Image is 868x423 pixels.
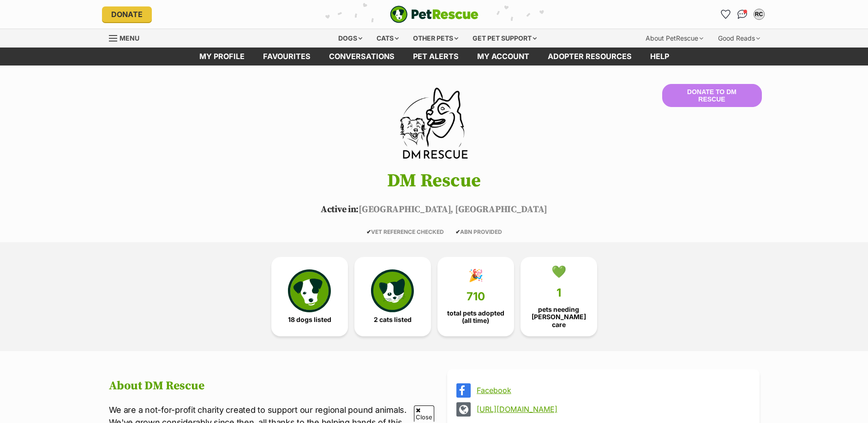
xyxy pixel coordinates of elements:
[190,48,254,66] a: My profile
[467,290,485,303] span: 710
[528,306,589,328] span: pets needing [PERSON_NAME] care
[332,29,369,48] div: Dogs
[109,29,146,46] a: Menu
[109,379,421,393] h2: About DM Rescue
[271,257,348,336] a: 18 dogs listed
[752,7,766,22] button: My account
[320,48,404,66] a: conversations
[288,269,330,312] img: petrescue-icon-eee76f85a60ef55c4a1927667547b313a7c0e82042636edf73dce9c88f694885.svg
[639,29,710,48] div: About PetRescue
[455,228,460,235] icon: ✔
[466,29,543,48] div: Get pet support
[354,257,431,336] a: 2 cats listed
[390,6,479,23] a: PetRescue
[737,10,747,19] img: chat-41dd97257d64d25036548639549fe6c8038ab92f7586957e7f3b1b290dea8141.svg
[371,269,413,312] img: cat-icon-068c71abf8fe30c970a85cd354bc8e23425d12f6e8612795f06af48be43a487a.svg
[321,204,359,215] span: Active in:
[718,7,766,22] ul: Account quick links
[404,48,468,66] a: Pet alerts
[557,286,561,299] span: 1
[437,257,514,336] a: 🎉 710 total pets adopted (all time)
[120,34,139,42] span: Menu
[414,405,434,422] span: Close
[718,7,733,22] a: Favourites
[374,316,412,323] span: 2 cats listed
[95,171,773,191] h1: DM Rescue
[521,257,597,336] a: 💚 1 pets needing [PERSON_NAME] care
[407,29,465,48] div: Other pets
[366,228,371,235] icon: ✔
[455,228,502,235] span: ABN PROVIDED
[468,268,483,282] div: 🎉
[95,203,773,217] p: [GEOGRAPHIC_DATA], [GEOGRAPHIC_DATA]
[754,10,764,19] div: RC
[390,6,479,23] img: logo-e224e6f780fb5917bec1dbf3a21bbac754714ae5b6737aabdf751b685950b380.svg
[370,29,405,48] div: Cats
[539,48,641,66] a: Adopter resources
[735,7,750,22] a: Conversations
[551,265,566,279] div: 💚
[288,316,331,323] span: 18 dogs listed
[445,310,506,324] span: total pets adopted (all time)
[477,405,747,413] a: [URL][DOMAIN_NAME]
[468,48,539,66] a: My account
[381,84,486,162] img: DM Rescue
[641,48,678,66] a: Help
[662,84,762,107] button: Donate to DM Rescue
[477,386,747,394] a: Facebook
[102,6,152,22] a: Donate
[712,29,766,48] div: Good Reads
[366,228,444,235] span: VET REFERENCE CHECKED
[254,48,320,66] a: Favourites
